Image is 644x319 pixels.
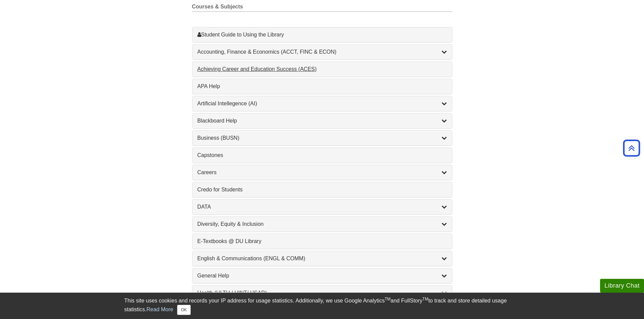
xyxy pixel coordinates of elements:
a: Capstones [197,151,447,159]
a: English & Communications (ENGL & COMM) [197,255,447,263]
sup: TM [423,297,428,301]
a: Business (BUSN) [197,134,447,142]
a: General Help [197,272,447,280]
a: Accounting, Finance & Economics (ACCT, FINC & ECON) [197,48,447,56]
a: Blackboard Help [197,117,447,125]
a: Careers [197,168,447,177]
div: This site uses cookies and records your IP address for usage statistics. Additionally, we use Goo... [124,297,520,315]
sup: TM [385,297,390,301]
button: Close [177,305,190,315]
h2: Courses & Subjects [192,4,452,12]
button: Library Chat [600,279,644,293]
a: Diversity, Equity & Inclusion [197,220,447,228]
a: DATA [197,203,447,211]
a: Student Guide to Using the Library [197,31,447,39]
a: Read More [146,307,173,312]
a: E-Textbooks @ DU Library [197,237,447,245]
a: Back to Top [621,143,642,153]
a: Artificial Intellegence (AI) [197,100,447,108]
a: Credo for Students [197,186,447,194]
a: Achieving Career and Education Success (ACES) [197,65,447,73]
a: APA Help [197,82,447,90]
a: Health (HLTH / HINT/ HSAD) [197,289,447,297]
